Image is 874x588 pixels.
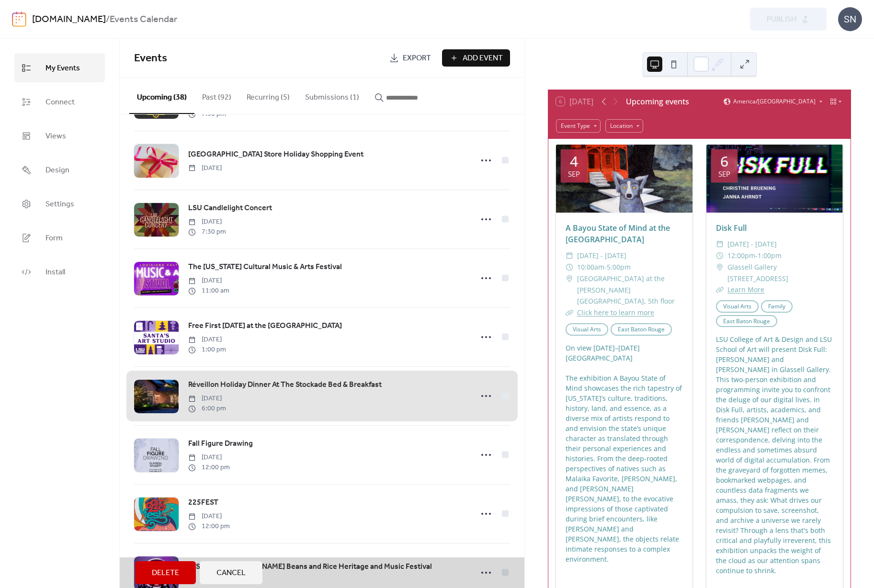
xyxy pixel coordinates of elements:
[577,308,654,317] a: Click here to learn more
[382,49,438,67] a: Export
[577,273,683,307] span: [GEOGRAPHIC_DATA] at the [PERSON_NAME][GEOGRAPHIC_DATA], 5th floor
[14,155,105,184] a: Design
[577,261,604,273] span: 10:00am
[14,257,105,286] a: Install
[566,261,573,273] div: ​
[716,250,724,261] div: ​
[403,53,431,64] span: Export
[727,285,764,294] a: Learn More
[14,189,105,218] a: Settings
[45,197,74,212] span: Settings
[14,87,105,116] a: Connect
[716,284,724,295] div: ​
[106,11,110,29] b: /
[32,11,106,29] a: [DOMAIN_NAME]
[727,250,755,261] span: 12:00pm
[570,154,578,169] div: 4
[604,261,607,273] span: -
[566,307,573,318] div: ​
[463,53,503,64] span: Add Event
[134,48,167,69] span: Events
[720,154,728,169] div: 6
[733,99,816,104] span: America/[GEOGRAPHIC_DATA]
[838,7,862,31] div: SN
[152,567,179,579] span: Delete
[14,53,105,82] a: My Events
[442,49,510,67] button: Add Event
[297,78,367,113] button: Submissions (1)
[14,223,105,252] a: Form
[568,170,580,178] div: Sep
[716,223,747,233] a: Disk Full
[566,273,573,284] div: ​
[556,343,692,564] div: On view [DATE]–[DATE] [GEOGRAPHIC_DATA] The exhibition A Bayou State of Mind showcases the rich t...
[200,561,262,584] button: Cancel
[566,250,573,261] div: ​
[239,78,297,113] button: Recurring (5)
[566,223,670,245] a: A Bayou State of Mind at the [GEOGRAPHIC_DATA]
[216,567,246,579] span: Cancel
[110,11,177,29] b: Events Calendar
[45,129,66,144] span: Views
[718,170,730,178] div: Sep
[12,11,26,27] img: logo
[626,96,689,107] div: Upcoming events
[716,261,724,273] div: ​
[45,265,65,280] span: Install
[45,231,63,246] span: Form
[129,78,194,114] button: Upcoming (38)
[727,261,833,284] span: Glassell Gallery [STREET_ADDRESS]
[727,238,777,250] span: [DATE] - [DATE]
[45,95,75,110] span: Connect
[577,250,626,261] span: [DATE] - [DATE]
[135,561,196,584] button: Delete
[607,261,631,273] span: 5:00pm
[755,250,758,261] span: -
[14,121,105,150] a: Views
[45,61,80,76] span: My Events
[758,250,782,261] span: 1:00pm
[45,163,69,178] span: Design
[194,78,239,113] button: Past (92)
[716,238,724,250] div: ​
